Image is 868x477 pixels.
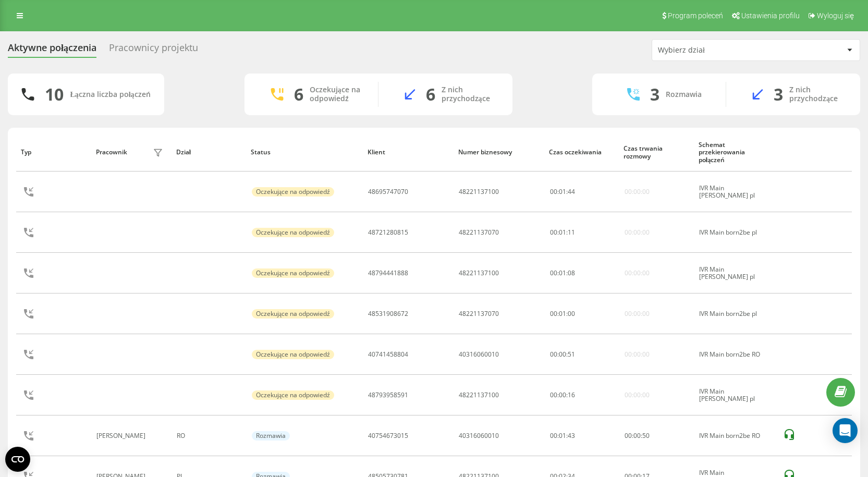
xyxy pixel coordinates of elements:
span: 11 [568,228,575,237]
div: : : [550,351,575,358]
div: 40316060010 [459,432,499,439]
div: RO [177,432,240,439]
div: 00:00:00 [625,351,650,358]
div: 00:00:00 [625,229,650,236]
span: 00 [550,309,557,318]
div: Wybierz dział [658,46,783,55]
span: Program poleceń [668,11,723,20]
span: 16 [568,390,575,399]
div: 40754673015 [368,432,408,439]
span: 00 [550,268,557,277]
div: Pracownicy projektu [109,42,198,58]
div: 48221137070 [459,310,499,317]
div: : : [550,188,575,195]
div: Numer biznesowy [458,149,539,156]
div: IVR Main born2be pl [699,310,771,317]
span: 00 [550,390,557,399]
div: 00:01:43 [550,432,613,439]
div: Oczekujące na odpowiedź [252,390,334,400]
div: Oczekujące na odpowiedź [252,350,334,359]
div: Oczekujące na odpowiedź [310,85,362,103]
div: IVR Main [PERSON_NAME] pl [699,185,771,200]
div: : : [550,270,575,277]
div: 48794441888 [368,270,408,277]
span: 00 [559,390,566,399]
span: 50 [642,431,650,440]
span: 01 [559,309,566,318]
div: IVR Main [PERSON_NAME] pl [699,388,771,403]
div: : : [550,310,575,317]
div: 40316060010 [459,351,499,358]
span: 01 [559,187,566,196]
button: Open CMP widget [5,447,30,472]
span: 00 [550,187,557,196]
div: 40741458804 [368,351,408,358]
div: Status [251,149,358,156]
div: 48221137100 [459,392,499,399]
div: Z nich przychodzące [789,85,845,103]
span: 00 [568,309,575,318]
div: Dział [176,149,241,156]
div: Open Intercom Messenger [833,418,858,443]
div: Oczekujące na odpowiedź [252,268,334,278]
div: 6 [426,84,435,104]
div: Rozmawia [252,431,290,441]
div: 00:00:00 [625,392,650,399]
div: Typ [21,149,86,156]
div: Aktywne połączenia [8,42,96,58]
span: 00 [550,228,557,237]
span: Ustawienia profilu [741,11,800,20]
div: Czas trwania rozmowy [624,145,689,160]
div: 00:00:00 [625,188,650,195]
div: Łączna liczba połączeń [70,90,150,99]
span: 44 [568,187,575,196]
div: : : [550,392,575,399]
div: IVR Main born2be RO [699,351,771,358]
span: 08 [568,268,575,277]
div: [PERSON_NAME] [96,432,148,439]
div: : : [625,432,650,439]
div: IVR Main born2be RO [699,432,771,439]
div: IVR Main [PERSON_NAME] pl [699,266,771,281]
div: 10 [45,84,64,104]
div: 48221137100 [459,188,499,195]
div: Oczekujące na odpowiedź [252,187,334,197]
div: 48531908672 [368,310,408,317]
div: 3 [650,84,659,104]
div: Schemat przekierowania połączeń [699,141,772,164]
span: Wyloguj się [817,11,854,20]
div: Oczekujące na odpowiedź [252,309,334,319]
div: 3 [774,84,783,104]
div: 00:00:00 [625,310,650,317]
div: Czas oczekiwania [549,149,614,156]
div: Oczekujące na odpowiedź [252,228,334,237]
div: 6 [294,84,303,104]
div: 00:00:00 [625,270,650,277]
div: 48221137070 [459,229,499,236]
div: Rozmawia [666,90,702,99]
span: 00 [559,350,566,359]
div: 48695747070 [368,188,408,195]
span: 00 [633,431,641,440]
div: : : [550,229,575,236]
span: 00 [625,431,632,440]
div: 48793958591 [368,392,408,399]
span: 01 [559,228,566,237]
span: 51 [568,350,575,359]
div: Z nich przychodzące [442,85,497,103]
div: Pracownik [96,149,127,156]
div: Klient [368,149,448,156]
div: 48721280815 [368,229,408,236]
div: 48221137100 [459,270,499,277]
span: 00 [550,350,557,359]
span: 01 [559,268,566,277]
div: IVR Main born2be pl [699,229,771,236]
